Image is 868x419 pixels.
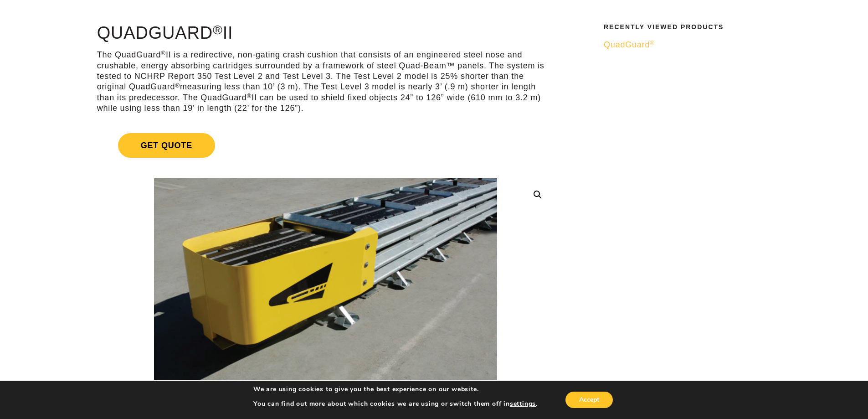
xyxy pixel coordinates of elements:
[161,50,166,57] sup: ®
[175,82,180,89] sup: ®
[97,50,554,114] p: The QuadGuard II is a redirective, non-gating crash cushion that consists of an engineered steel ...
[604,24,789,31] h2: Recently Viewed Products
[247,93,252,99] sup: ®
[510,400,536,408] button: settings
[565,392,613,408] button: Accept
[650,40,655,47] sup: ®
[118,133,215,158] span: Get Quote
[253,385,538,393] p: We are using cookies to give you the best experience on our website.
[604,40,789,50] a: QuadGuard®
[213,22,223,37] sup: ®
[604,40,655,49] span: QuadGuard
[253,400,538,408] p: You can find out more about which cookies we are using or switch them off in .
[97,24,554,43] h1: QuadGuard II
[97,122,554,169] a: Get Quote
